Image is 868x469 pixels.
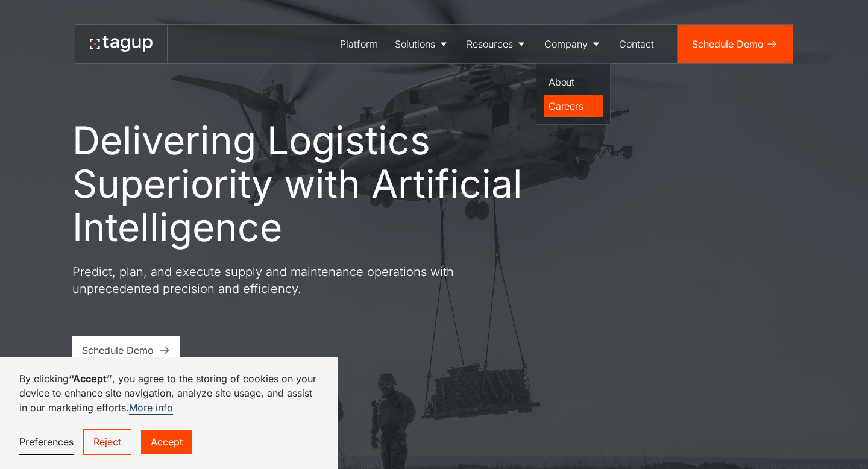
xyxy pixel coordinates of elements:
strong: “Accept” [69,373,112,385]
a: About [544,71,603,93]
div: About [549,75,598,89]
a: Reject [83,429,131,455]
a: Contact [611,25,662,63]
a: Schedule Demo [72,336,180,365]
p: By clicking , you agree to the storing of cookies on your device to enhance site navigation, anal... [19,371,318,415]
a: More info [129,401,173,415]
div: Schedule Demo [692,37,764,51]
a: Platform [332,25,386,63]
p: Predict, plan, and execute supply and maintenance operations with unprecedented precision and eff... [72,263,506,297]
a: Careers [544,95,603,117]
div: Schedule Demo [82,343,154,357]
nav: Company [536,63,611,125]
a: Company [536,25,611,63]
a: Schedule Demo [678,25,793,63]
a: Solutions [386,25,458,63]
h1: Delivering Logistics Superiority with Artificial Intelligence [72,119,579,249]
div: Contact [619,37,654,51]
a: Preferences [19,430,74,455]
div: Platform [340,37,378,51]
div: Careers [549,99,598,113]
div: Solutions [395,37,435,51]
a: Resources [458,25,536,63]
div: Company [544,37,588,51]
div: Resources [467,37,513,51]
a: Accept [141,430,192,454]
